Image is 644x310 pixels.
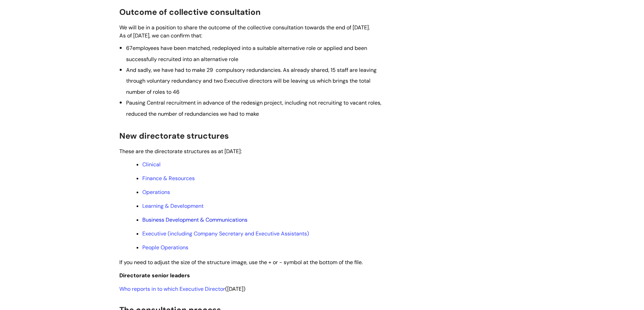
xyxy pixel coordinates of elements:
a: Who reports in to which Executive Director [119,285,225,292]
a: Executive (including Company Secretary and Executive Assistants) [142,230,309,237]
span: These are the directorate structures as at [DATE]: [119,148,242,155]
span: ([DATE]) [119,285,245,292]
span: If you need to adjust the size of the structure image, use the + or - symbol at the bottom of the... [119,259,363,266]
span: Directorate senior leaders [119,272,190,279]
span: Outcome of collective consultation [119,7,261,17]
a: Business Development & Communications [142,216,247,223]
span: New directorate structures [119,131,229,141]
a: Finance & Resources [142,175,195,182]
a: People Operations [142,244,188,251]
span: We will be in a position to share the outcome of the collective consultation towards the end of [... [119,24,370,31]
span: Pausing Central recruitment in advance of the redesign project, including not recruiting to vacan... [126,99,381,117]
span: 67 [126,45,133,52]
a: Clinical [142,161,161,168]
a: Operations [142,189,170,196]
a: Learning & Development [142,202,204,209]
span: employees have been matched, redeployed into a suitable alternative role or applied and been succ... [126,45,367,62]
span: And sadly, we have had to make 29 compulsory redundancies. As already shared, 15 staff are leavin... [126,66,377,95]
span: As of [DATE], we can confirm that: [119,32,202,39]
